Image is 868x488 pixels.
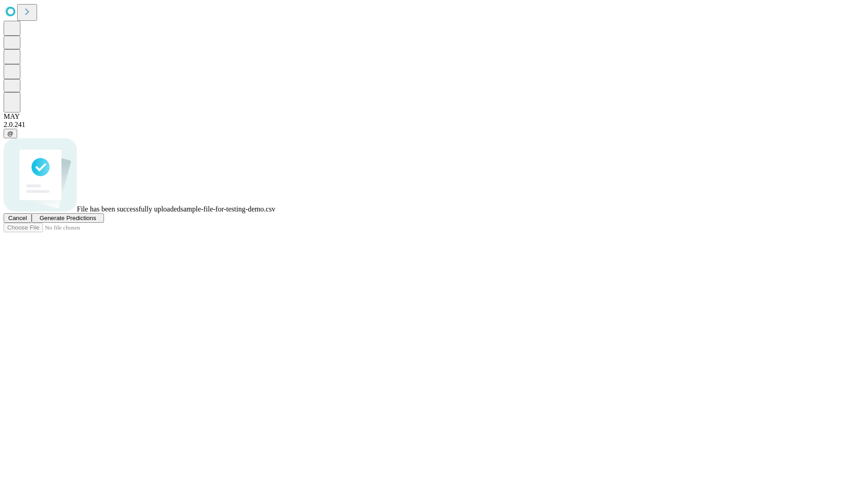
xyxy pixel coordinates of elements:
button: Cancel [4,213,32,223]
button: Generate Predictions [32,213,104,223]
div: 2.0.241 [4,121,864,129]
span: Generate Predictions [39,215,96,221]
span: Cancel [8,215,27,221]
div: MAY [4,113,864,121]
span: File has been successfully uploaded [77,205,180,213]
button: @ [4,129,17,138]
span: sample-file-for-testing-demo.csv [180,205,275,213]
span: @ [7,130,14,137]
